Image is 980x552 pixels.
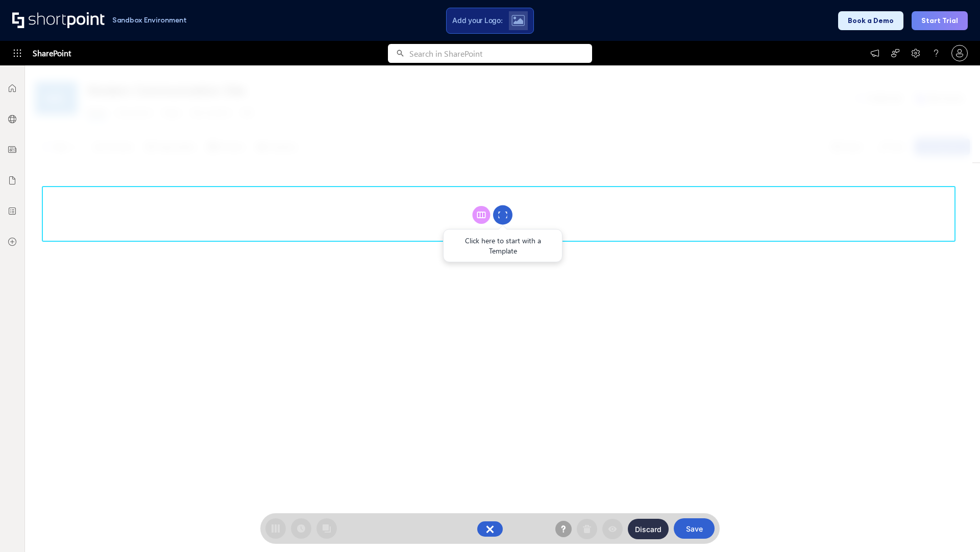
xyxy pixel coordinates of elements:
[112,17,187,23] h1: Sandbox Environment
[929,503,980,552] iframe: Chat Widget
[912,11,968,30] button: Start Trial
[838,11,903,30] button: Book a Demo
[511,15,525,26] img: Upload logo
[409,44,592,63] input: Search in SharePoint
[33,41,71,65] span: SharePoint
[674,518,715,539] button: Save
[628,519,669,539] button: Discard
[452,16,502,25] span: Add your Logo:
